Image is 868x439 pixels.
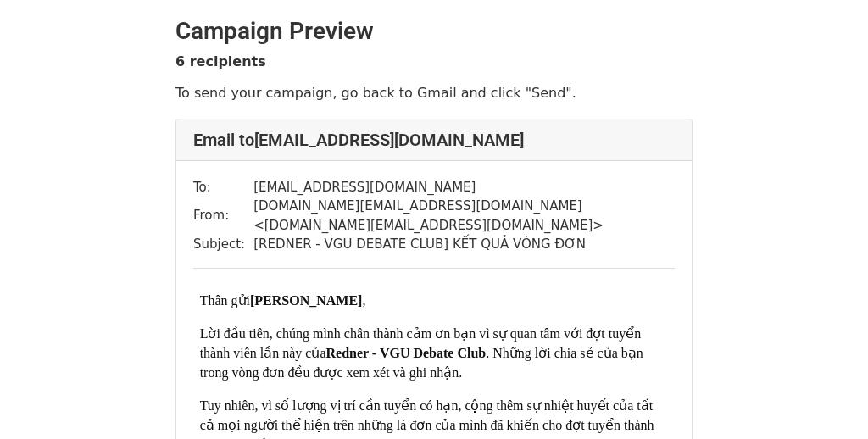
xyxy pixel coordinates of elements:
td: [EMAIL_ADDRESS][DOMAIN_NAME] [253,178,675,197]
span: Redner - VGU Debate Club [325,346,486,360]
span: Lời đầu tiên, chúng mình chân thành cảm ơn bạn vì sự quan tâm với đợt tuyển thành viên lần này của [200,326,645,360]
b: [PERSON_NAME] [250,293,362,308]
strong: 6 recipients [175,53,266,69]
h4: Email to [EMAIL_ADDRESS][DOMAIN_NAME] [193,130,675,150]
td: From: [193,197,253,235]
td: [DOMAIN_NAME][EMAIL_ADDRESS][DOMAIN_NAME] < [DOMAIN_NAME][EMAIL_ADDRESS][DOMAIN_NAME] > [253,197,675,235]
iframe: Chat Widget [783,358,868,439]
td: To: [193,178,253,197]
p: To send your campaign, go back to Gmail and click "Send". [175,84,693,102]
span: Thân gửi , [200,293,366,308]
td: [REDNER - VGU DEBATE CLUB] KẾT QUẢ VÒNG ĐƠN [253,235,675,254]
td: Subject: [193,235,253,254]
h2: Campaign Preview [175,17,693,46]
